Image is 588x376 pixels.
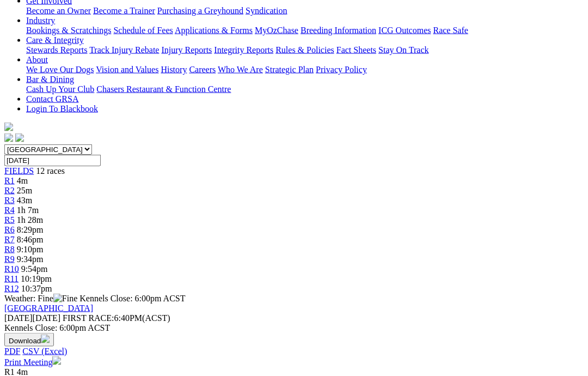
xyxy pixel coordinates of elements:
a: Print Meeting [4,357,61,367]
span: 25m [17,186,32,195]
span: 9:10pm [17,245,44,254]
a: History [161,65,187,74]
div: About [26,65,584,75]
a: Fact Sheets [336,45,376,54]
div: Kennels Close: 6:00pm ACST [4,323,584,333]
a: Who We Are [218,65,263,74]
a: MyOzChase [255,26,298,35]
span: 1h 7m [17,205,39,215]
div: Bar & Dining [26,84,584,94]
span: [DATE] [4,313,60,323]
img: facebook.svg [4,134,13,142]
span: Weather: Fine [4,294,79,303]
span: [DATE] [4,313,33,323]
a: Chasers Restaurant & Function Centre [96,84,231,94]
span: 8:46pm [17,235,44,244]
a: Cash Up Your Club [26,84,94,94]
a: Track Injury Rebate [89,45,159,54]
span: 9:34pm [17,254,44,264]
a: ICG Outcomes [378,26,431,35]
a: PDF [4,347,20,356]
span: 4m [17,176,28,185]
a: We Love Our Dogs [26,65,94,74]
a: Bookings & Scratchings [26,26,111,35]
a: Stewards Reports [26,45,87,54]
a: FIELDS [4,166,34,175]
img: Fine [53,294,77,304]
a: Become a Trainer [93,6,155,15]
a: R8 [4,245,15,254]
img: printer.svg [52,356,61,365]
span: 8:29pm [17,225,44,234]
a: [GEOGRAPHIC_DATA] [4,304,93,313]
span: 6:40PM(ACST) [63,313,170,323]
span: Kennels Close: 6:00pm ACST [79,294,185,303]
span: FIRST RACE: [63,313,114,323]
button: Download [4,333,54,347]
a: Race Safe [433,26,468,35]
a: R10 [4,264,19,274]
span: 1h 28m [17,215,43,225]
a: CSV (Excel) [22,347,67,356]
a: R1 [4,176,15,185]
a: Schedule of Fees [113,26,173,35]
a: Vision and Values [96,65,158,74]
a: Applications & Forms [175,26,253,35]
a: R11 [4,274,19,283]
a: Contact GRSA [26,94,78,104]
div: Download [4,347,584,356]
input: Select date [4,155,101,166]
a: Stay On Track [378,45,428,54]
a: Syndication [246,6,287,15]
a: R6 [4,225,15,234]
span: 10:37pm [21,284,52,293]
a: Integrity Reports [214,45,273,54]
a: R3 [4,196,15,205]
a: Purchasing a Greyhound [157,6,243,15]
a: Strategic Plan [265,65,314,74]
a: Careers [189,65,216,74]
a: Bar & Dining [26,75,74,84]
div: Care & Integrity [26,45,584,55]
span: 9:54pm [21,264,48,274]
a: R7 [4,235,15,244]
a: R2 [4,186,15,195]
a: Login To Blackbook [26,104,98,113]
img: download.svg [41,335,50,343]
div: Industry [26,26,584,35]
div: Get Involved [26,6,584,16]
span: 12 races [36,166,65,175]
a: Breeding Information [301,26,376,35]
a: Industry [26,16,55,25]
a: Rules & Policies [275,45,334,54]
img: twitter.svg [15,134,24,142]
a: Care & Integrity [26,35,84,45]
span: 43m [17,196,32,205]
a: Privacy Policy [316,65,367,74]
a: R9 [4,254,15,264]
a: R4 [4,205,15,215]
a: Become an Owner [26,6,91,15]
a: R12 [4,284,19,293]
a: About [26,55,48,64]
span: 10:19pm [21,274,52,283]
a: Injury Reports [161,45,212,54]
a: R5 [4,215,15,225]
img: logo-grsa-white.png [4,123,13,131]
